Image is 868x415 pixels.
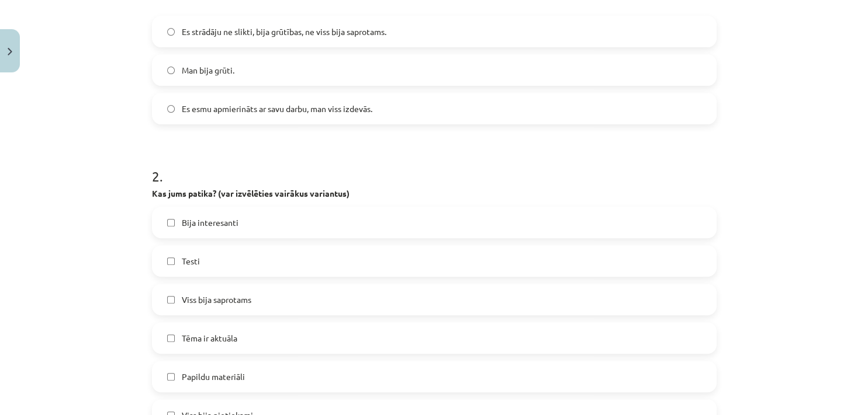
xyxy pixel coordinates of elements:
input: Tēma ir aktuāla [167,334,175,342]
input: Es esmu apmierināts ar savu darbu, man viss izdevās. [167,105,175,113]
span: Testi [182,255,200,267]
span: Papildu materiāli [182,371,245,383]
h1: 2 . [152,148,717,184]
input: Bija interesanti [167,219,175,226]
span: Es esmu apmierināts ar savu darbu, man viss izdevās. [182,103,372,115]
input: Man bija grūti. [167,67,175,74]
span: Tēma ir aktuāla [182,332,237,344]
span: Es strādāju ne slikti, bija grūtības, ne viss bija saprotams. [182,26,386,38]
input: Testi [167,257,175,265]
span: Man bija grūti. [182,64,234,76]
span: Bija interesanti [182,217,238,229]
input: Papildu materiāli [167,373,175,381]
b: Kas jums patika? (var izvēlēties vairākus variantus) [152,188,350,198]
input: Viss bija saprotams [167,296,175,304]
span: Viss bija saprotams [182,294,251,306]
input: Es strādāju ne slikti, bija grūtības, ne viss bija saprotams. [167,28,175,36]
img: icon-close-lesson-0947bae3869378f0d4975bcd49f059093ad1ed9edebbc8119c70593378902aed.svg [8,48,12,55]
